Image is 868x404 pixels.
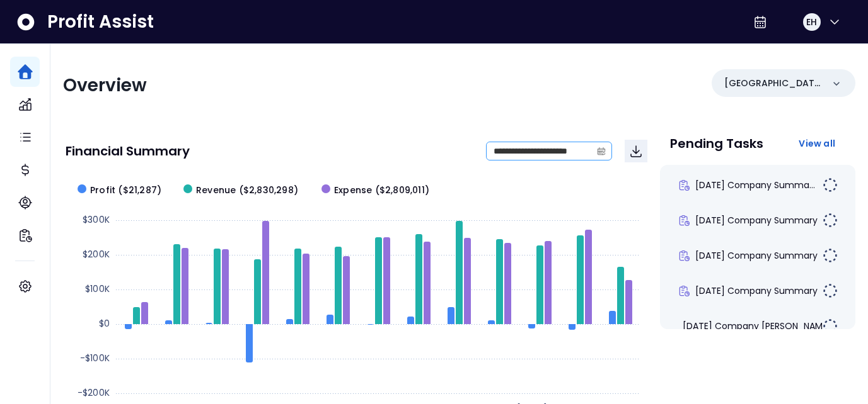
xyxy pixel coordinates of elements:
p: Pending Tasks [670,137,763,150]
text: $200K [83,248,110,261]
img: Not yet Started [823,318,838,334]
span: View all [799,137,835,150]
text: -$200K [78,386,110,399]
span: [DATE] Company [PERSON_NAME]... [683,320,836,332]
span: Overview [63,73,147,98]
span: [DATE] Company Summary [695,214,818,227]
button: Download [625,140,647,162]
span: [DATE] Company Summa... [695,179,815,191]
img: Not yet Started [823,283,838,298]
text: $100K [85,283,110,295]
span: Profit ($21,287) [90,184,161,197]
span: EH [806,16,817,28]
text: -$100K [80,352,110,364]
text: $300K [83,213,110,226]
span: [DATE] Company Summary [695,284,818,297]
img: Not yet Started [823,177,838,193]
svg: calendar [597,147,606,155]
p: [GEOGRAPHIC_DATA] [724,77,823,90]
p: Financial Summary [66,145,190,157]
text: $0 [99,317,110,330]
span: Revenue ($2,830,298) [196,184,298,197]
span: Profit Assist [47,11,154,33]
span: [DATE] Company Summary [695,249,818,262]
span: Expense ($2,809,011) [334,184,429,197]
img: Not yet Started [823,213,838,228]
img: Not yet Started [823,248,838,263]
button: View all [789,132,845,155]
